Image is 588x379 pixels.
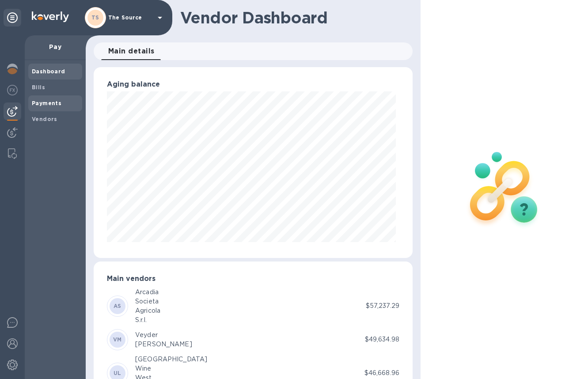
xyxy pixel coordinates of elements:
[32,11,69,22] img: Logo
[32,84,45,91] b: Bills
[113,336,122,343] b: VM
[135,330,192,340] div: Veyder
[135,355,207,364] div: [GEOGRAPHIC_DATA]
[135,315,160,325] div: S.r.l.
[32,42,79,51] p: Pay
[114,370,121,376] b: UL
[135,306,160,315] div: Agricola
[32,116,57,122] b: Vendors
[107,80,399,89] h3: Aging balance
[135,288,160,297] div: Arcadia
[91,14,99,21] b: TS
[108,15,152,21] p: The Source
[366,301,399,311] p: $57,237.29
[135,340,192,349] div: [PERSON_NAME]
[135,364,207,373] div: Wine
[32,68,65,75] b: Dashboard
[135,297,160,306] div: Societa
[114,303,121,309] b: AS
[4,9,21,27] div: Unpin categories
[32,100,61,106] b: Payments
[7,85,18,95] img: Foreign exchange
[180,8,406,27] h1: Vendor Dashboard
[108,45,155,57] span: Main details
[365,335,399,344] p: $49,634.98
[107,275,399,283] h3: Main vendors
[364,368,399,378] p: $46,668.96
